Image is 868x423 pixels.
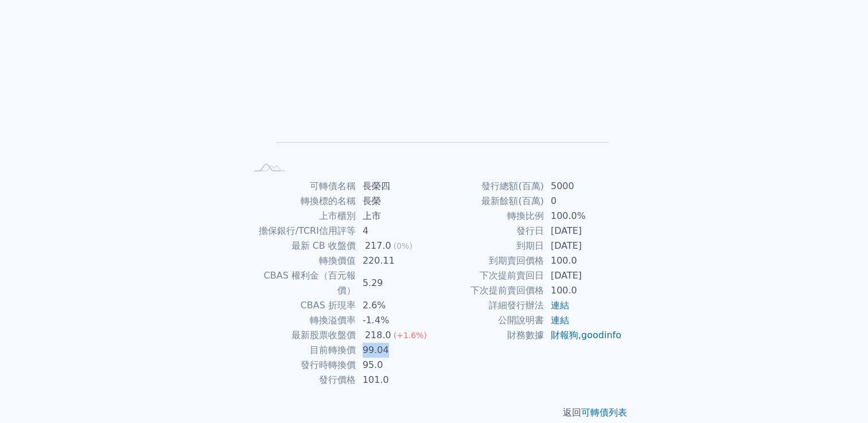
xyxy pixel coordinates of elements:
[356,373,434,387] td: 101.0
[356,343,434,358] td: 99.04
[434,224,544,238] td: 發行日
[581,330,621,340] a: goodinfo
[434,268,544,283] td: 下次提前賣回日
[434,179,544,194] td: 發行總額(百萬)
[581,407,627,418] a: 可轉債列表
[394,331,427,340] span: (+1.6%)
[544,194,622,209] td: 0
[356,224,434,238] td: 4
[232,406,636,420] p: 返回
[551,315,569,326] a: 連結
[544,209,622,224] td: 100.0%
[356,298,434,313] td: 2.6%
[246,373,356,387] td: 發行價格
[551,300,569,311] a: 連結
[544,179,622,194] td: 5000
[356,268,434,298] td: 5.29
[246,358,356,373] td: 發行時轉換價
[265,22,609,159] g: Chart
[544,328,622,343] td: ,
[246,253,356,268] td: 轉換價值
[246,238,356,253] td: 最新 CB 收盤價
[246,328,356,343] td: 最新股票收盤價
[434,209,544,224] td: 轉換比例
[434,194,544,209] td: 最新餘額(百萬)
[356,253,434,268] td: 220.11
[811,368,868,423] iframe: Chat Widget
[356,194,434,209] td: 長榮
[544,224,622,238] td: [DATE]
[544,253,622,268] td: 100.0
[246,268,356,298] td: CBAS 權利金（百元報價）
[434,253,544,268] td: 到期賣回價格
[356,313,434,328] td: -1.4%
[363,238,394,253] div: 217.0
[246,194,356,209] td: 轉換標的名稱
[246,298,356,313] td: CBAS 折現率
[434,313,544,328] td: 公開說明書
[544,283,622,298] td: 100.0
[246,343,356,358] td: 目前轉換價
[544,268,622,283] td: [DATE]
[434,238,544,253] td: 到期日
[394,241,412,250] span: (0%)
[544,238,622,253] td: [DATE]
[434,298,544,313] td: 詳細發行辦法
[246,224,356,238] td: 擔保銀行/TCRI信用評等
[551,330,578,340] a: 財報狗
[246,313,356,328] td: 轉換溢價率
[363,328,394,343] div: 218.0
[434,283,544,298] td: 下次提前賣回價格
[356,209,434,224] td: 上市
[246,179,356,194] td: 可轉債名稱
[246,209,356,224] td: 上市櫃別
[356,358,434,373] td: 95.0
[434,328,544,343] td: 財務數據
[811,368,868,423] div: 聊天小工具
[356,179,434,194] td: 長榮四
